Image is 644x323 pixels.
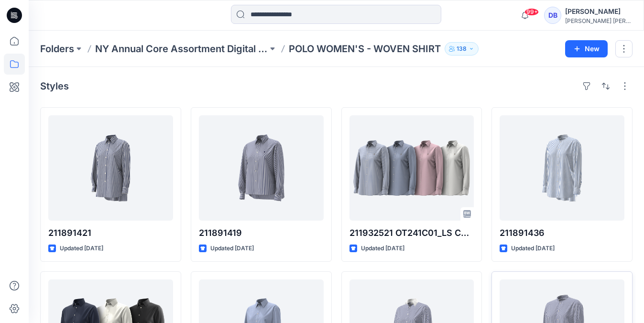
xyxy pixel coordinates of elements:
[210,244,254,254] p: Updated [DATE]
[349,226,474,240] p: 211932521 OT241C01_LS CRLTE ST
[524,8,539,16] span: 99+
[199,226,324,240] p: 211891419
[511,244,555,254] p: Updated [DATE]
[349,115,474,221] a: 211932521 OT241C01_LS CRLTE ST
[48,226,173,240] p: 211891421
[40,42,74,56] a: Folders
[500,115,624,221] a: 211891436
[565,6,632,17] div: [PERSON_NAME]
[565,40,608,57] button: New
[457,44,467,54] p: 138
[361,244,404,254] p: Updated [DATE]
[445,42,479,56] button: 138
[544,7,561,24] div: DB
[95,42,268,56] a: NY Annual Core Assortment Digital Lib
[60,244,103,254] p: Updated [DATE]
[48,115,173,221] a: 211891421
[500,226,624,240] p: 211891436
[565,17,632,24] div: [PERSON_NAME] [PERSON_NAME]
[289,42,441,56] p: POLO WOMEN'S - WOVEN SHIRT
[199,115,324,221] a: 211891419
[40,80,69,92] h4: Styles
